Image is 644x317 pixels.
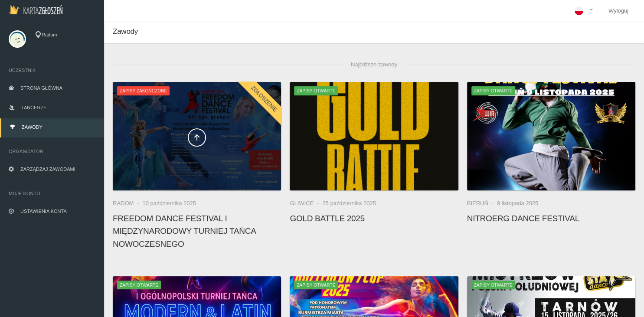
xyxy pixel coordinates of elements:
[294,86,338,95] span: Zapisy otwarte
[322,199,376,208] li: 25 października 2025
[290,212,458,225] h4: Gold Battle 2025
[9,30,26,48] img: svg
[20,85,62,91] span: Strona główna
[113,27,138,36] span: Zawody
[467,199,497,208] li: Bieruń
[20,167,75,172] span: Zarządzaj zawodami
[497,199,538,208] li: 9 listopada 2025
[142,199,196,208] li: 10 października 2025
[9,189,95,198] span: Moje konto
[20,209,67,214] span: Ustawienia konta
[35,31,95,39] div: Radom
[9,147,95,156] span: Organizator
[467,212,635,225] h4: NitroErg Dance Festival
[471,281,515,289] span: Zapisy otwarte
[290,82,458,190] img: Gold Battle 2025
[117,86,170,95] span: Zapisy zakończone
[21,105,46,110] span: Tancerze
[117,281,161,289] span: Zapisy otwarte
[471,86,515,95] span: Zapisy otwarte
[113,82,281,190] a: FREEDOM DANCE FESTIVAL I Międzynarodowy Turniej Tańca NowoczesnegoZapisy zakończoneZgłoszenie
[113,212,281,250] h4: FREEDOM DANCE FESTIVAL I Międzynarodowy Turniej Tańca Nowoczesnego
[467,82,635,190] img: NitroErg Dance Festival
[467,82,635,190] a: NitroErg Dance FestivalZapisy otwarte
[237,72,292,127] div: Zgłoszenie
[290,82,458,190] a: Gold Battle 2025Zapisy otwarte
[9,66,95,75] span: Uczestnik
[9,5,62,14] img: Logo
[22,124,42,130] span: Zawody
[113,199,142,208] li: Radom
[344,56,404,73] span: Najbliższe zawody
[290,199,322,208] li: Gliwice
[294,281,338,289] span: Zapisy otwarte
